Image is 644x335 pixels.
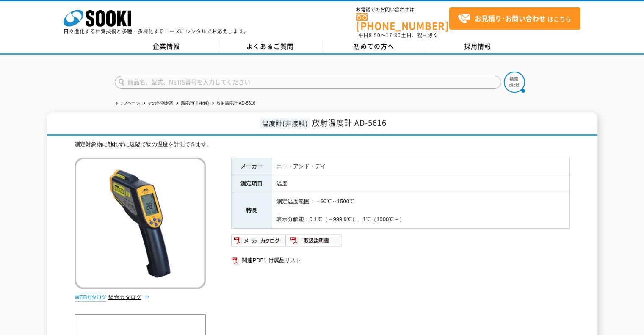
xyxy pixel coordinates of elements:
span: 8:50 [369,31,381,39]
span: (平日 ～ 土日、祝日除く) [356,31,440,39]
a: メーカーカタログ [231,239,287,246]
img: 取扱説明書 [287,234,342,247]
span: 放射温度計 AD-5616 [312,117,387,128]
img: webカタログ [75,293,106,302]
span: 初めての方へ [354,42,394,51]
th: 特長 [231,193,272,228]
a: 関連PDF1 付属品リスト [231,255,570,266]
a: 取扱説明書 [287,239,342,246]
th: メーカー [231,158,272,175]
input: 商品名、型式、NETIS番号を入力してください [115,76,501,89]
a: 採用情報 [426,40,530,53]
div: 測定対象物に触れずに遠隔で物の温度を計測できます。 [75,140,570,149]
a: お見積り･お問い合わせはこちら [449,7,580,30]
a: [PHONE_NUMBER] [356,13,449,30]
p: 日々進化する計測技術と多種・多様化するニーズにレンタルでお応えします。 [64,29,249,34]
span: お電話でのお問い合わせは [356,7,449,12]
img: メーカーカタログ [231,234,287,247]
a: 初めての方へ [322,40,426,53]
img: btn_search.png [504,72,525,93]
a: 温度計(非接触) [181,101,209,105]
span: 温度計(非接触) [260,118,310,128]
a: 企業情報 [115,40,218,53]
strong: お見積り･お問い合わせ [475,13,546,23]
span: 17:30 [386,31,401,39]
img: 放射温度計 AD-5616 [75,158,206,289]
a: その他測定器 [148,101,173,105]
a: 総合カタログ [108,294,150,300]
th: 測定項目 [231,175,272,193]
td: 温度 [272,175,569,193]
span: はこちら [458,12,571,25]
a: よくあるご質問 [218,40,322,53]
a: トップページ [115,101,140,105]
td: 測定温度範囲：－60℃～1500℃ 表示分解能：0.1℃（～999.9℃）、1℃（1000℃～） [272,193,569,228]
td: エー・アンド・デイ [272,158,569,175]
li: 放射温度計 AD-5616 [210,99,255,108]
